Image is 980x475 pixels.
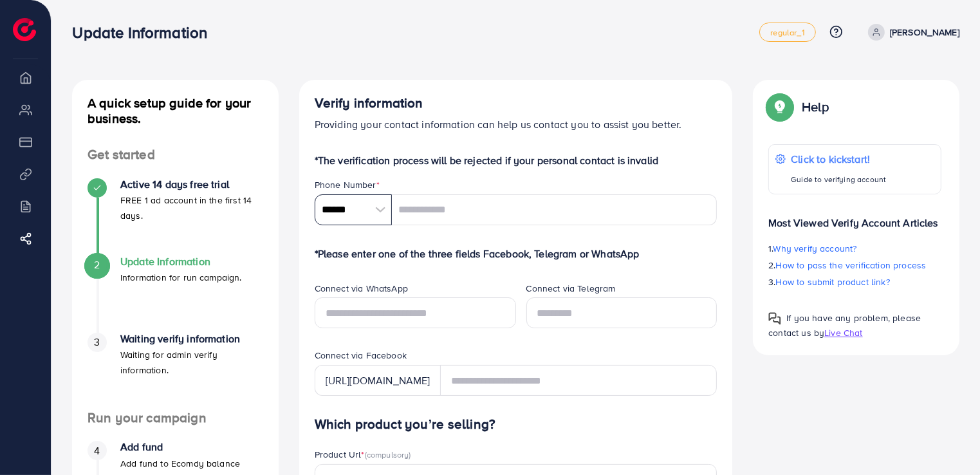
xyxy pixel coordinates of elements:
p: Information for run campaign. [120,270,242,285]
a: [PERSON_NAME] [863,24,959,41]
span: (compulsory) [365,449,411,460]
h4: Waiting verify information [120,333,263,345]
label: Product Url [315,448,411,461]
h4: Update Information [120,256,242,268]
h4: Add fund [120,441,240,453]
a: regular_1 [759,23,815,42]
span: 2 [94,257,100,272]
h3: Update Information [72,23,217,42]
img: Popup guide [768,95,791,118]
label: Connect via Facebook [315,349,407,362]
li: Update Information [72,256,279,333]
p: [PERSON_NAME] [890,24,959,40]
p: 1. [768,241,941,256]
span: Why verify account? [773,242,857,255]
h4: Active 14 days free trial [120,178,263,191]
h4: Verify information [315,95,717,111]
p: 2. [768,257,941,273]
span: Live Chat [824,326,862,339]
span: 3 [94,335,100,349]
div: [URL][DOMAIN_NAME] [315,365,441,396]
p: *The verification process will be rejected if your personal contact is invalid [315,153,717,168]
p: FREE 1 ad account in the first 14 days. [120,192,263,223]
label: Connect via Telegram [526,282,616,295]
p: Most Viewed Verify Account Articles [768,205,941,230]
span: How to submit product link? [776,275,890,288]
img: logo [13,18,36,41]
p: Click to kickstart! [791,151,886,167]
p: Help [802,99,829,115]
span: regular_1 [770,28,804,37]
p: Add fund to Ecomdy balance [120,456,240,471]
p: 3. [768,274,941,290]
h4: Run your campaign [72,410,279,426]
label: Connect via WhatsApp [315,282,408,295]
span: How to pass the verification process [776,259,927,272]
iframe: Chat [925,417,970,465]
h4: A quick setup guide for your business. [72,95,279,126]
p: *Please enter one of the three fields Facebook, Telegram or WhatsApp [315,246,717,261]
p: Providing your contact information can help us contact you to assist you better. [315,116,717,132]
li: Waiting verify information [72,333,279,410]
label: Phone Number [315,178,380,191]
h4: Get started [72,147,279,163]
img: Popup guide [768,312,781,325]
h4: Which product you’re selling? [315,416,717,433]
span: 4 [94,443,100,458]
li: Active 14 days free trial [72,178,279,256]
span: If you have any problem, please contact us by [768,312,921,339]
p: Waiting for admin verify information. [120,347,263,378]
p: Guide to verifying account [791,172,886,187]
